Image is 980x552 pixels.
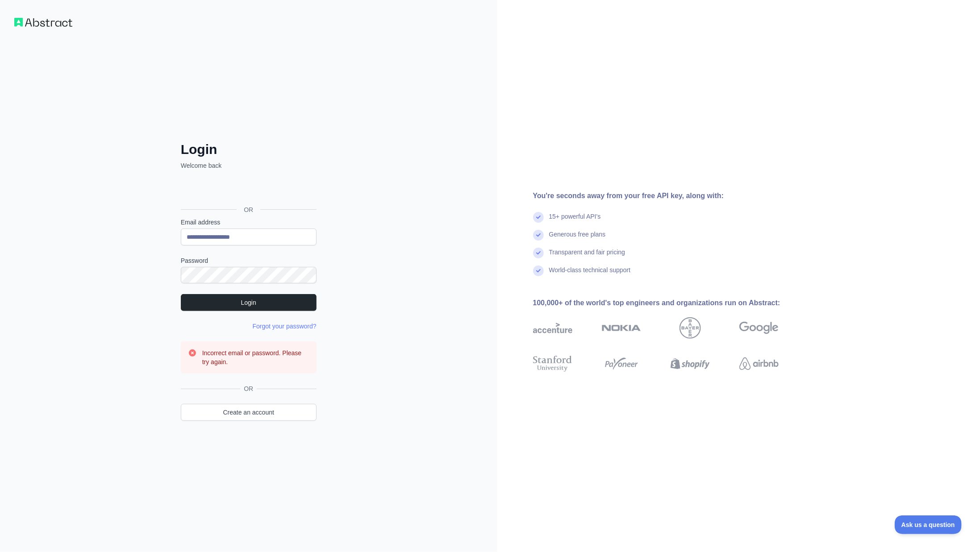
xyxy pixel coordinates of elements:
[533,230,544,241] img: check mark
[895,515,962,534] iframe: Toggle Customer Support
[533,317,572,339] img: accenture
[739,317,779,339] img: google
[181,404,317,421] a: Create an account
[533,354,572,374] img: stanford university
[181,141,317,158] h2: Login
[680,317,701,339] img: bayer
[533,266,544,276] img: check mark
[181,161,317,170] p: Welcome back
[739,354,779,374] img: airbnb
[202,349,309,366] h3: Incorrect email or password. Please try again.
[181,294,317,311] button: Login
[549,230,606,248] div: Generous free plans
[549,266,631,283] div: World-class technical support
[602,317,641,339] img: nokia
[533,248,544,258] img: check mark
[253,323,317,330] a: Forgot your password?
[14,18,72,27] img: Workflow
[181,256,317,265] label: Password
[533,298,807,308] div: 100,000+ of the world's top engineers and organizations run on Abstract:
[181,218,317,227] label: Email address
[176,180,319,199] iframe: Sign in with Google Button
[549,248,626,266] div: Transparent and fair pricing
[237,205,260,214] span: OR
[549,212,601,230] div: 15+ powerful API's
[602,354,641,374] img: payoneer
[671,354,710,374] img: shopify
[533,212,544,223] img: check mark
[533,191,807,201] div: You're seconds away from your free API key, along with:
[240,384,257,393] span: OR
